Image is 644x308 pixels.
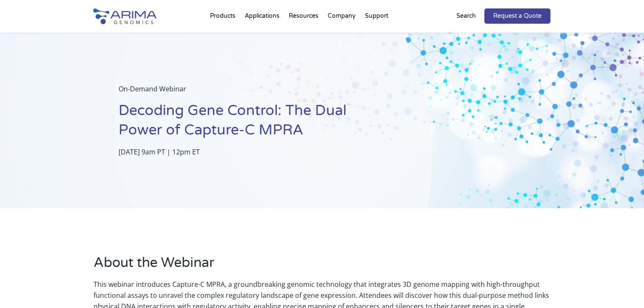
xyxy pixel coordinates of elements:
[94,253,551,279] h2: About the Webinar
[484,8,550,24] a: Request a Quote
[456,11,476,22] p: Search
[119,146,390,157] p: [DATE] 9am PT | 12pm ET
[93,8,157,24] img: Arima-Genomics-logo
[119,101,390,146] h1: Decoding Gene Control: The Dual Power of Capture-C MPRA
[119,83,390,101] p: On-Demand Webinar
